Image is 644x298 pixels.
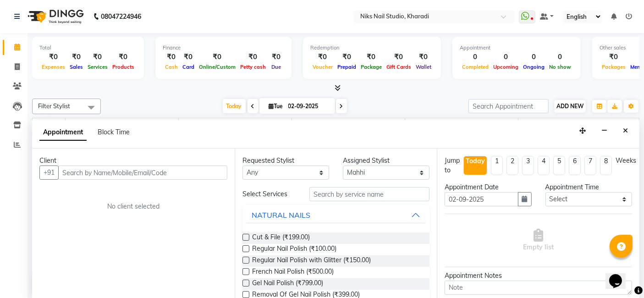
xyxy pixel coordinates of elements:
span: [PERSON_NAME] [518,118,632,130]
div: ₹0 [110,52,137,62]
div: ₹0 [413,52,434,62]
span: Cut & File (₹199.00) [252,232,310,244]
div: ₹0 [310,52,335,62]
div: Stylist [33,118,65,128]
div: ₹0 [384,52,413,62]
span: Gift Cards [384,64,413,70]
span: Card [180,64,197,70]
span: Today [223,99,246,113]
span: Due [269,64,283,70]
span: Packages [600,64,628,70]
span: ADD NEW [556,103,583,110]
li: 5 [553,156,565,175]
div: Appointment [460,44,573,52]
div: Jump to [445,156,460,175]
button: Close [619,124,632,138]
span: Cash [163,64,180,70]
span: Regular Nail Polish with Glitter (₹150.00) [252,255,371,267]
li: 3 [522,156,534,175]
span: Ongoing [521,64,547,70]
div: ₹0 [163,52,180,62]
div: ₹0 [67,52,85,62]
input: Search by Name/Mobile/Email/Code [58,166,227,180]
span: Tue [267,103,286,110]
div: 0 [460,52,491,62]
div: 0 [521,52,547,62]
div: ₹0 [197,52,238,62]
li: 1 [491,156,503,175]
div: Appointment Time [545,182,632,192]
div: ₹0 [39,52,67,62]
span: Filter Stylist [38,102,70,110]
input: 2025-09-02 [286,99,331,113]
span: Appointment [39,124,87,141]
div: Total [39,44,137,52]
span: Wallet [413,64,434,70]
span: Regular Nail Polish (₹100.00) [252,244,336,255]
div: 0 [491,52,521,62]
div: ₹0 [238,52,268,62]
span: Services [85,64,110,70]
div: Client [39,156,227,166]
div: Redemption [310,44,434,52]
span: Rupali [179,118,292,130]
span: Mahhi [66,118,178,130]
div: Finance [163,44,284,52]
b: 08047224946 [101,4,141,29]
div: ₹0 [335,52,358,62]
span: Savita [405,118,518,130]
span: Block Time [98,128,130,136]
span: Petty cash [238,64,268,70]
div: ₹0 [268,52,284,62]
iframe: chat widget [605,261,635,289]
span: Prepaid [335,64,358,70]
span: Gel Nail Polish (₹799.00) [252,278,323,290]
span: Voucher [310,64,335,70]
li: 2 [506,156,518,175]
input: Search by service name [309,187,429,201]
span: Completed [460,64,491,70]
div: ₹0 [358,52,384,62]
span: Online/Custom [197,64,238,70]
div: ₹0 [85,52,110,62]
span: French Nail Polish (₹500.00) [252,267,334,278]
button: +91 [39,166,59,180]
span: Sales [67,64,85,70]
span: Package [358,64,384,70]
li: 6 [569,156,581,175]
div: Assigned Stylist [343,156,429,166]
span: Upcoming [491,64,521,70]
span: No show [547,64,573,70]
span: Niks Nails Kharadi [292,118,405,130]
div: Today [466,156,485,166]
div: 0 [547,52,573,62]
div: ₹0 [600,52,628,62]
div: NATURAL NAILS [252,210,310,221]
div: Weeks [616,156,636,166]
button: NATURAL NAILS [246,207,426,223]
li: 7 [584,156,596,175]
div: Appointment Notes [445,271,632,281]
div: Requested Stylist [242,156,329,166]
div: No client selected [61,202,205,211]
li: 8 [600,156,612,175]
input: yyyy-mm-dd [445,192,518,206]
span: Expenses [39,64,67,70]
img: logo [23,4,86,29]
div: Appointment Date [445,182,531,192]
input: Search Appointment [468,99,549,113]
div: Select Services [236,189,303,199]
span: Empty list [523,229,554,252]
div: ₹0 [180,52,197,62]
button: ADD NEW [554,100,586,113]
li: 4 [538,156,550,175]
span: Products [110,64,137,70]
